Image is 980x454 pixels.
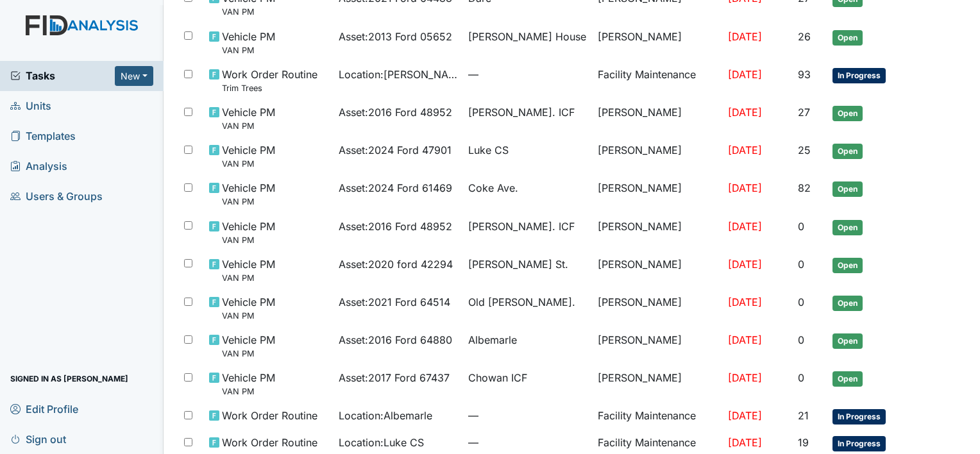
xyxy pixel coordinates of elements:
[832,258,863,273] span: Open
[798,181,811,194] span: 82
[222,105,275,132] span: Vehicle PM VAN PM
[728,258,762,271] span: [DATE]
[593,327,722,365] td: [PERSON_NAME]
[339,294,450,310] span: Asset : 2021 Ford 64514
[593,24,722,62] td: [PERSON_NAME]
[832,409,886,425] span: In Progress
[728,371,762,384] span: [DATE]
[222,234,275,246] small: VAN PM
[832,68,886,83] span: In Progress
[10,369,128,389] span: Signed in as [PERSON_NAME]
[339,256,453,272] span: Asset : 2020 ford 42294
[222,196,275,208] small: VAN PM
[728,409,762,422] span: [DATE]
[222,82,317,94] small: Trim Trees
[798,258,804,271] span: 0
[728,106,762,119] span: [DATE]
[798,296,804,308] span: 0
[339,435,424,450] span: Location : Luke CS
[593,214,722,251] td: [PERSON_NAME]
[222,272,275,284] small: VAN PM
[222,67,317,94] span: Work Order Routine Trim Trees
[728,181,762,194] span: [DATE]
[222,6,275,18] small: VAN PM
[798,106,810,119] span: 27
[593,175,722,213] td: [PERSON_NAME]
[115,66,153,86] button: New
[593,137,722,175] td: [PERSON_NAME]
[222,408,317,423] span: Work Order Routine
[593,251,722,289] td: [PERSON_NAME]
[798,333,804,346] span: 0
[339,370,450,385] span: Asset : 2017 Ford 67437
[832,181,863,197] span: Open
[468,180,518,196] span: Coke Ave.
[593,289,722,327] td: [PERSON_NAME]
[468,142,509,158] span: Luke CS
[798,409,809,422] span: 21
[222,348,275,360] small: VAN PM
[222,219,275,246] span: Vehicle PM VAN PM
[468,29,586,44] span: [PERSON_NAME] House
[832,436,886,451] span: In Progress
[832,30,863,46] span: Open
[832,371,863,387] span: Open
[728,30,762,43] span: [DATE]
[728,436,762,449] span: [DATE]
[339,332,452,348] span: Asset : 2016 Ford 64880
[798,144,811,156] span: 25
[468,256,568,272] span: [PERSON_NAME] St.
[832,106,863,121] span: Open
[832,333,863,349] span: Open
[222,256,275,284] span: Vehicle PM VAN PM
[339,180,452,196] span: Asset : 2024 Ford 61469
[468,332,517,348] span: Albemarle
[468,294,575,310] span: Old [PERSON_NAME].
[593,62,722,99] td: Facility Maintenance
[10,187,103,206] span: Users & Groups
[222,294,275,322] span: Vehicle PM VAN PM
[468,435,587,450] span: —
[222,385,275,398] small: VAN PM
[798,436,809,449] span: 19
[339,67,458,82] span: Location : [PERSON_NAME] St.
[222,29,275,56] span: Vehicle PM VAN PM
[798,68,811,81] span: 93
[832,144,863,159] span: Open
[10,156,67,176] span: Analysis
[468,408,587,423] span: —
[798,371,804,384] span: 0
[593,365,722,403] td: [PERSON_NAME]
[10,68,115,83] a: Tasks
[593,99,722,137] td: [PERSON_NAME]
[10,126,76,146] span: Templates
[728,333,762,346] span: [DATE]
[339,29,452,44] span: Asset : 2013 Ford 05652
[468,105,575,120] span: [PERSON_NAME]. ICF
[728,144,762,156] span: [DATE]
[728,220,762,233] span: [DATE]
[728,68,762,81] span: [DATE]
[832,220,863,235] span: Open
[593,403,722,430] td: Facility Maintenance
[222,310,275,322] small: VAN PM
[10,96,51,116] span: Units
[339,219,452,234] span: Asset : 2016 Ford 48952
[10,399,78,419] span: Edit Profile
[222,120,275,132] small: VAN PM
[222,370,275,398] span: Vehicle PM VAN PM
[10,429,66,449] span: Sign out
[222,44,275,56] small: VAN PM
[222,332,275,360] span: Vehicle PM VAN PM
[222,142,275,170] span: Vehicle PM VAN PM
[339,105,452,120] span: Asset : 2016 Ford 48952
[798,220,804,233] span: 0
[222,180,275,208] span: Vehicle PM VAN PM
[728,296,762,308] span: [DATE]
[798,30,811,43] span: 26
[468,67,587,82] span: —
[339,142,452,158] span: Asset : 2024 Ford 47901
[339,408,432,423] span: Location : Albemarle
[222,435,317,450] span: Work Order Routine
